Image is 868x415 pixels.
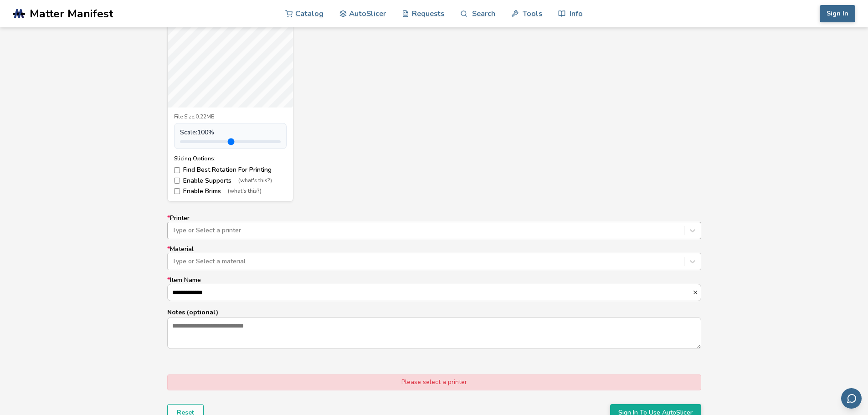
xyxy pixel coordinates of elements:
[174,166,287,174] label: Find Best Rotation For Printing
[167,277,701,301] label: Item Name
[168,318,701,348] textarea: Notes (optional)
[174,177,287,184] label: Enable Supports
[174,155,287,162] div: Slicing Options:
[30,7,113,20] span: Matter Manifest
[174,188,180,194] input: Enable Brims(what's this?)
[174,188,287,195] label: Enable Brims
[841,388,862,409] button: Send feedback via email
[238,178,272,184] span: (what's this?)
[692,289,701,296] button: *Item Name
[180,129,214,136] span: Scale: 100 %
[172,258,174,265] input: *MaterialType or Select a material
[174,178,180,184] input: Enable Supports(what's this?)
[228,188,262,195] span: (what's this?)
[174,167,180,173] input: Find Best Rotation For Printing
[174,114,287,120] div: File Size: 0.22MB
[820,5,855,22] button: Sign In
[167,246,701,270] label: Material
[167,307,701,317] p: Notes (optional)
[167,215,701,239] label: Printer
[172,227,174,234] input: *PrinterType or Select a printer
[168,284,692,301] input: *Item Name
[167,374,701,390] div: Please select a printer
